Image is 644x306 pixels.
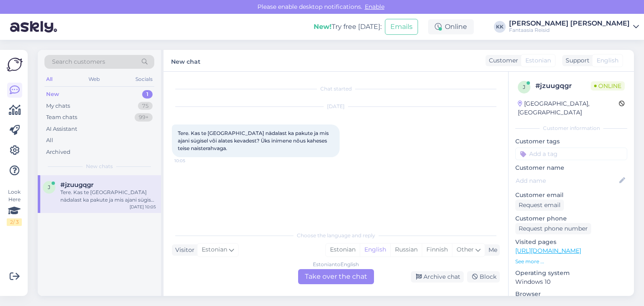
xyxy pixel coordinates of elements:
div: Archive chat [411,271,464,283]
span: English [597,56,618,65]
div: Block [467,271,500,283]
span: 10:05 [174,158,206,164]
div: Socials [134,74,154,85]
div: Request phone number [515,223,591,234]
div: English [360,244,390,256]
div: 1 [142,90,153,99]
span: Estonian [202,245,227,254]
p: Customer phone [515,214,627,223]
p: See more ... [515,258,627,265]
span: Search customers [52,57,105,66]
p: Windows 10 [515,277,627,286]
label: New chat [171,55,200,66]
div: Choose the language and reply [172,232,500,239]
div: Tere. Kas te [GEOGRAPHIC_DATA] nädalast ka pakute ja mis ajani sügisel või alates kevadest? Üks i... [60,189,156,204]
input: Add a tag [515,148,627,160]
span: Online [591,81,625,91]
span: Enable [362,3,387,10]
button: Emails [385,19,418,35]
div: Finnish [422,244,452,256]
div: Request email [515,200,564,211]
div: # jzuugqgr [535,81,591,91]
div: New [46,90,59,99]
div: Fantaasia Reisid [509,27,630,34]
div: All [46,136,53,145]
p: Operating system [515,269,627,277]
a: [URL][DOMAIN_NAME] [515,247,581,254]
div: Chat started [172,85,500,93]
div: 75 [138,102,153,110]
div: KK [494,21,506,33]
div: Me [485,246,497,254]
span: j [48,184,50,190]
div: Russian [390,244,422,256]
div: Estonian [326,244,360,256]
div: AI Assistant [46,125,77,133]
div: 99+ [135,113,153,122]
span: Other [457,246,474,253]
div: Estonian to English [313,261,359,268]
span: Tere. Kas te [GEOGRAPHIC_DATA] nädalast ka pakute ja mis ajani sügisel või alates kevadest? Üks i... [178,130,330,151]
p: Customer name [515,163,627,172]
div: Archived [46,148,70,156]
div: 2 / 3 [7,218,22,226]
div: [PERSON_NAME] [PERSON_NAME] [509,20,630,27]
div: Support [562,56,589,65]
p: Visited pages [515,238,627,246]
div: Customer [486,56,518,65]
div: My chats [46,102,70,110]
div: [GEOGRAPHIC_DATA], [GEOGRAPHIC_DATA] [518,99,619,117]
p: Customer email [515,191,627,200]
div: Online [428,19,474,34]
div: Try free [DATE]: [314,22,382,32]
span: #jzuugqgr [60,181,93,189]
p: Customer tags [515,137,627,146]
div: [DATE] 10:05 [130,204,156,210]
p: Browser [515,290,627,298]
img: Askly Logo [7,57,23,73]
div: Look Here [7,188,22,226]
span: Estonian [525,56,551,65]
input: Add name [516,176,618,185]
div: Visitor [172,246,195,254]
div: Customer information [515,124,627,132]
div: All [44,74,54,85]
span: New chats [86,163,113,170]
div: Take over the chat [298,269,374,284]
div: Web [87,74,101,85]
span: j [523,84,525,90]
b: New! [314,23,332,31]
a: [PERSON_NAME] [PERSON_NAME]Fantaasia Reisid [509,20,639,34]
div: Team chats [46,113,77,122]
div: [DATE] [172,103,500,110]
